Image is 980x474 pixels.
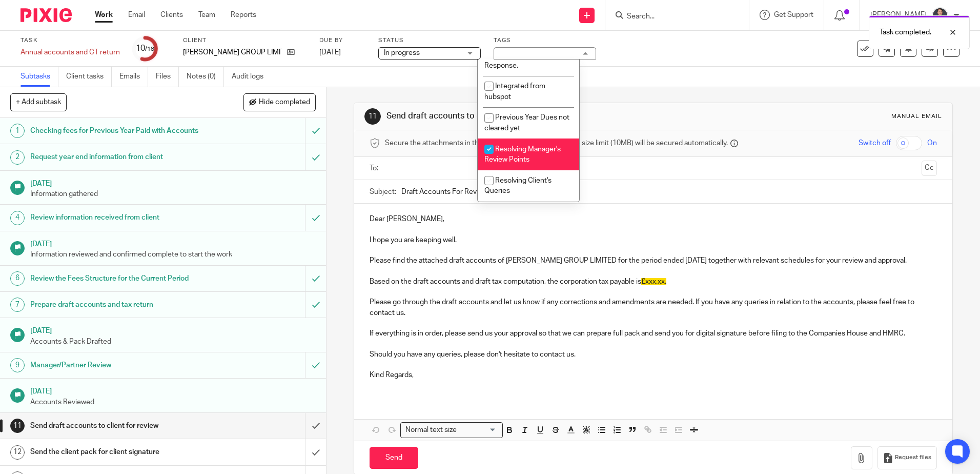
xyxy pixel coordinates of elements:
h1: Review information received from client [30,210,207,225]
p: Dear [PERSON_NAME], [370,214,936,224]
button: Request files [877,446,937,469]
a: Subtasks [21,67,58,87]
a: Audit logs [232,67,271,87]
div: 12 [10,445,25,460]
h1: Manager/Partner Review [30,358,207,373]
label: Task [21,36,120,45]
div: 6 [10,271,25,286]
div: 11 [10,419,25,433]
p: Task completed. [880,27,931,37]
span: Hide completed [259,98,310,107]
input: Send [370,447,418,469]
div: Manual email [891,112,942,121]
span: Previous Year Dues not cleared yet [484,114,569,132]
span: Integrated from hubspot [484,83,545,101]
button: Hide completed [243,93,316,111]
p: Information gathered [30,189,316,199]
input: Search for option [460,425,497,436]
label: To: [370,163,381,173]
span: Waiting for Client's Response. [484,51,555,69]
a: Client tasks [66,67,112,87]
p: I hope you are keeping well. [370,235,936,245]
p: Should you have any queries, please don't hesitate to contact us. [370,349,936,360]
div: 2 [10,150,25,165]
a: Notes (0) [187,67,224,87]
h1: [DATE] [30,384,316,397]
a: Files [156,67,179,87]
div: 11 [364,108,381,125]
span: In progress [384,49,420,56]
p: Please find the attached draft accounts of [PERSON_NAME] GROUP LIMITED for the period ended [DATE... [370,255,936,266]
a: Reports [231,10,256,20]
span: Normal text size [403,425,459,436]
span: Resolving Manager's Review Points [484,146,561,164]
h1: Request year end information from client [30,149,207,165]
p: Accounts Reviewed [30,397,316,407]
p: Kind Regards, [370,370,936,380]
label: Due by [319,36,365,45]
div: 4 [10,211,25,225]
label: Client [183,36,307,45]
p: If everything is in order, please send us your approval so that we can prepare full pack and send... [370,328,936,339]
div: 10 [136,43,154,54]
label: Subject: [370,187,396,197]
a: Work [95,10,113,20]
div: 7 [10,298,25,312]
p: Based on the draft accounts and draft tax computation, the corporation tax payable is [370,276,936,287]
p: Information reviewed and confirmed complete to start the work [30,249,316,260]
button: + Add subtask [10,93,67,111]
h1: Send draft accounts to client for review [386,111,675,122]
div: Annual accounts and CT return [21,47,120,57]
label: Status [378,36,481,45]
h1: Prepare draft accounts and tax return [30,297,207,312]
span: [DATE] [319,49,341,56]
p: Accounts & Pack Drafted [30,337,316,347]
span: Switch off [859,138,891,148]
a: Email [128,10,145,20]
h1: [DATE] [30,236,316,249]
h1: [DATE] [30,176,316,189]
div: 9 [10,358,25,372]
a: Team [198,10,215,20]
span: Resolving Client's Queries [484,177,552,195]
p: Please go through the draft accounts and let us know if any corrections and amendments are needed... [370,297,936,318]
div: Search for option [400,422,503,438]
h1: Send draft accounts to client for review [30,418,207,433]
h1: Send the client pack for client signature [30,444,207,460]
span: Secure the attachments in this message. Files exceeding the size limit (10MB) will be secured aut... [385,138,728,148]
small: /18 [145,46,154,52]
a: Emails [119,67,148,87]
p: [PERSON_NAME] GROUP LIMITED [183,47,282,57]
a: Clients [160,10,183,20]
div: 1 [10,124,25,138]
span: On [927,138,937,148]
h1: [DATE] [30,323,316,336]
h1: Review the Fees Structure for the Current Period [30,271,207,286]
button: Cc [922,161,937,176]
h1: Checking fees for Previous Year Paid with Accounts [30,123,207,139]
span: Request files [895,453,931,462]
span: £xxx.xx. [641,278,666,285]
img: Pixie [21,8,72,22]
img: My%20Photo.jpg [932,7,948,24]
